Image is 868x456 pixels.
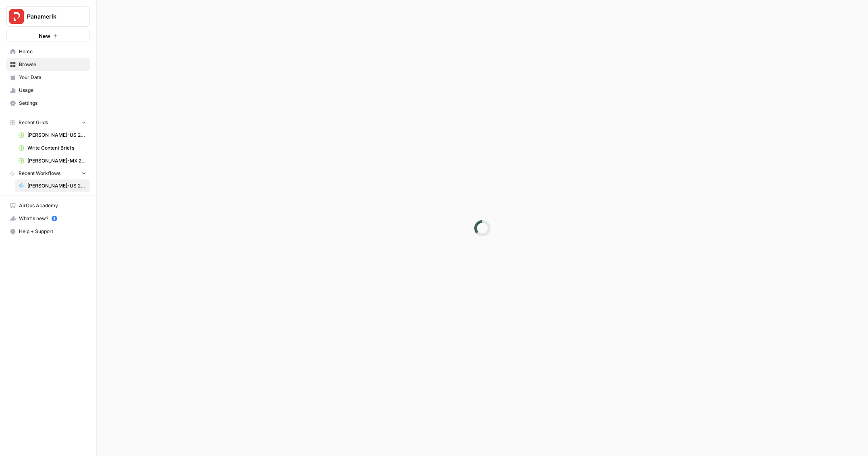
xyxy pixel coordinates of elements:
[27,144,86,152] span: Write Content Briefs
[15,179,90,192] a: [PERSON_NAME]-US 2025 (Importado de MX)
[6,117,90,129] button: Recent Grids
[19,170,60,177] span: Recent Workflows
[27,12,76,21] span: Panamerik
[6,58,90,71] a: Browse
[19,61,86,68] span: Browse
[15,142,90,154] a: Write Content Briefs
[6,225,90,238] button: Help + Support
[6,212,90,225] button: What's new? 5
[15,154,90,167] a: [PERSON_NAME]-MX 2025 Posts
[6,84,90,97] a: Usage
[7,212,89,225] div: What's new?
[27,131,86,139] span: [PERSON_NAME]-US 2025 (Importado de MX) Grid
[6,45,90,58] a: Home
[19,228,86,235] span: Help + Support
[52,216,57,221] a: 5
[27,182,86,189] span: [PERSON_NAME]-US 2025 (Importado de MX)
[27,157,86,164] span: [PERSON_NAME]-MX 2025 Posts
[19,100,86,107] span: Settings
[53,217,55,221] text: 5
[6,71,90,84] a: Your Data
[6,97,90,110] a: Settings
[6,6,90,27] button: Workspace: Panamerik
[6,199,90,212] a: AirOps Academy
[15,129,90,142] a: [PERSON_NAME]-US 2025 (Importado de MX) Grid
[19,74,86,81] span: Your Data
[19,48,86,55] span: Home
[19,119,48,126] span: Recent Grids
[6,30,90,42] button: New
[39,32,50,40] span: New
[19,202,86,209] span: AirOps Academy
[6,167,90,179] button: Recent Workflows
[19,87,86,94] span: Usage
[9,9,24,24] img: Panamerik Logo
